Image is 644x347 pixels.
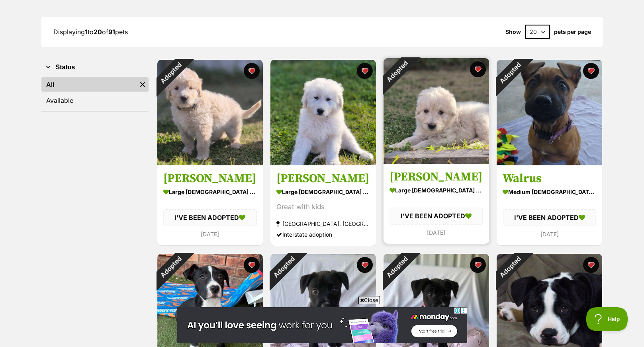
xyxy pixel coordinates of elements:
[497,159,602,167] a: Adopted
[41,77,137,92] a: All
[470,257,486,273] button: favourite
[276,186,370,198] div: large [DEMOGRAPHIC_DATA] Dog
[357,63,373,79] button: favourite
[390,185,483,196] div: large [DEMOGRAPHIC_DATA] Dog
[357,257,373,273] button: favourite
[390,170,483,185] h3: [PERSON_NAME]
[486,49,533,97] div: Adopted
[244,257,260,273] button: favourite
[163,186,257,198] div: large [DEMOGRAPHIC_DATA] Dog
[157,165,263,245] a: [PERSON_NAME] large [DEMOGRAPHIC_DATA] Dog I'VE BEEN ADOPTED [DATE] favourite
[373,243,420,291] div: Adopted
[276,202,370,213] div: Great with kids
[147,243,194,291] div: Adopted
[583,257,599,273] button: favourite
[503,229,596,239] div: [DATE]
[276,171,370,186] h3: [PERSON_NAME]
[554,29,591,35] label: pets per page
[384,164,489,244] a: [PERSON_NAME] large [DEMOGRAPHIC_DATA] Dog I'VE BEEN ADOPTED [DATE] favourite
[108,28,115,36] strong: 91
[497,60,602,165] img: Walrus
[373,48,420,95] div: Adopted
[390,227,483,238] div: [DATE]
[503,210,596,226] div: I'VE BEEN ADOPTED
[384,157,489,165] a: Adopted
[53,28,128,36] span: Displaying to of pets
[384,58,489,164] img: Abby Cadabby
[157,60,263,165] img: Ernie
[137,77,149,92] a: Remove filter
[41,76,149,111] div: Status
[583,63,599,79] button: favourite
[163,229,257,239] div: [DATE]
[177,307,467,343] iframe: Advertisement
[586,307,628,331] iframe: Help Scout Beacon - Open
[163,171,257,186] h3: [PERSON_NAME]
[41,62,149,73] button: Status
[486,243,533,291] div: Adopted
[85,28,88,36] strong: 1
[276,219,370,229] div: [GEOGRAPHIC_DATA], [GEOGRAPHIC_DATA]
[503,171,596,186] h3: Walrus
[41,93,149,108] a: Available
[163,210,257,226] div: I'VE BEEN ADOPTED
[94,28,102,36] strong: 20
[497,165,602,245] a: Walrus medium [DEMOGRAPHIC_DATA] Dog I'VE BEEN ADOPTED [DATE] favourite
[505,29,521,35] span: Show
[270,165,376,246] a: [PERSON_NAME] large [DEMOGRAPHIC_DATA] Dog Great with kids [GEOGRAPHIC_DATA], [GEOGRAPHIC_DATA] I...
[147,49,194,97] div: Adopted
[157,159,263,167] a: Adopted
[390,208,483,225] div: I'VE BEEN ADOPTED
[244,63,260,79] button: favourite
[260,243,307,291] div: Adopted
[358,296,380,304] span: Close
[276,229,370,240] div: Interstate adoption
[270,60,376,165] img: Clarissa
[503,186,596,198] div: medium [DEMOGRAPHIC_DATA] Dog
[470,61,486,77] button: favourite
